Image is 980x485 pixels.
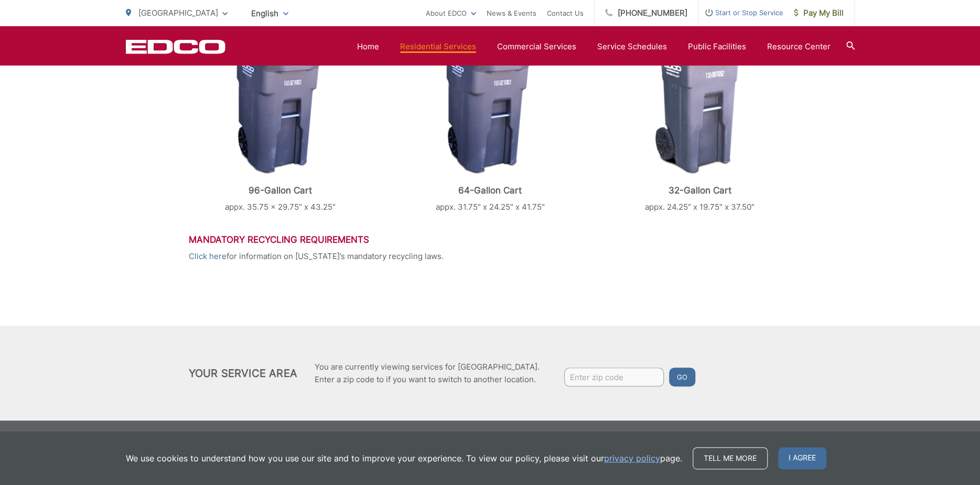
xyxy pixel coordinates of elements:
[441,38,539,175] img: cart-trash.png
[497,40,576,53] a: Commercial Services
[138,8,218,18] span: [GEOGRAPHIC_DATA]
[189,185,372,196] p: 96-Gallon Cart
[126,39,225,54] a: EDCD logo. Return to the homepage.
[232,38,329,175] img: cart-trash.png
[126,452,682,465] p: We use cookies to understand how you use our site and to improve your experience. To view our pol...
[398,201,581,213] p: appx. 31.75" x 24.25" x 41.75"
[487,7,536,19] a: News & Events
[608,185,791,196] p: 32-Gallon Cart
[398,185,581,196] p: 64-Gallon Cart
[608,201,791,213] p: appx. 24.25" x 19.75" x 37.50"
[189,234,792,245] h3: Mandatory Recycling Requirements
[693,447,768,469] a: Tell me more
[189,250,227,263] a: Click here
[189,250,792,263] p: for information on [US_STATE]’s mandatory recycling laws.
[669,368,695,386] button: Go
[604,452,660,465] a: privacy policy
[426,7,476,19] a: About EDCO
[794,7,844,19] span: Pay My Bill
[189,367,297,380] h2: Your Service Area
[315,361,540,386] p: You are currently viewing services for [GEOGRAPHIC_DATA]. Enter a zip code to if you want to swit...
[778,447,826,469] span: I agree
[688,40,746,53] a: Public Facilities
[653,38,746,175] img: cart-trash-32.png
[564,368,664,386] input: Enter zip code
[243,4,296,23] span: English
[189,201,372,213] p: appx. 35.75 x 29.75” x 43.25"
[400,40,476,53] a: Residential Services
[767,40,831,53] a: Resource Center
[597,40,667,53] a: Service Schedules
[547,7,584,19] a: Contact Us
[357,40,379,53] a: Home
